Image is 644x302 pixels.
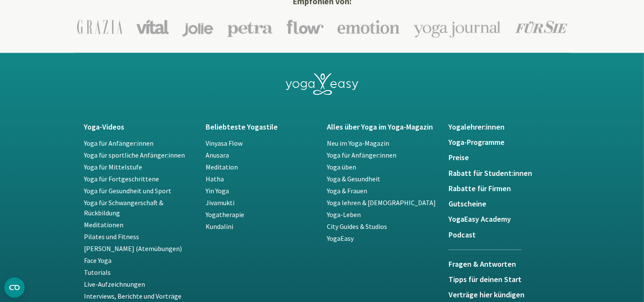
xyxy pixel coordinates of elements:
[327,175,381,183] a: Yoga & Gesundheit
[449,200,560,208] a: Gutscheine
[84,280,145,288] a: Live-Aufzeichnungen
[287,20,324,34] img: Flow Logo
[449,231,560,239] a: Podcast
[327,151,397,159] a: Yoga für Anfänger:innen
[77,20,123,34] img: Grazia Logo
[449,215,560,223] a: YogaEasy Academy
[449,249,521,275] a: Fragen & Antworten
[136,20,169,34] img: Vital Logo
[84,163,142,171] a: Yoga für Mittelstufe
[206,210,244,219] a: Yogatherapie
[206,175,224,183] a: Hatha
[206,163,238,171] a: Meditation
[449,123,560,131] a: Yogalehrer:innen
[327,210,361,219] a: Yoga-Leben
[206,222,233,231] a: Kundalini
[449,153,560,162] a: Preise
[206,186,229,195] a: Yin Yoga
[84,244,182,253] a: [PERSON_NAME] (Atemübungen)
[327,123,439,131] a: Alles über Yoga im Yoga-Magazin
[337,20,400,34] img: Emotion Logo
[449,275,560,284] a: Tipps für deinen Start
[4,277,25,298] button: CMP-Widget öffnen
[327,163,357,171] a: Yoga üben
[327,234,354,243] a: YogaEasy
[182,17,213,36] img: Jolie Logo
[327,139,390,147] a: Neu im Yoga-Magazin
[84,123,196,131] a: Yoga-Videos
[84,268,111,277] a: Tutorials
[327,222,388,231] a: City Guides & Studios
[84,198,164,217] a: Yoga für Schwangerschaft & Rückbildung
[449,260,521,268] h5: Fragen & Antworten
[449,291,560,299] a: Verträge hier kündigen
[206,198,234,207] a: Jivamukti
[227,17,273,37] img: Petra Logo
[84,220,124,229] a: Meditationen
[449,184,560,193] a: Rabatte für Firmen
[327,198,436,207] a: Yoga lehren & [DEMOGRAPHIC_DATA]
[84,151,185,159] a: Yoga für sportliche Anfänger:innen
[84,186,172,195] a: Yoga für Gesundheit und Sport
[327,186,368,195] a: Yoga & Frauen
[413,16,502,37] img: Yoga-Journal Logo
[206,151,229,159] a: Anusara
[449,138,560,147] a: Yoga-Programme
[515,20,567,33] img: Für Sie Logo
[206,139,243,147] a: Vinyasa Flow
[84,256,112,265] a: Face Yoga
[84,232,139,241] a: Pilates und Fitness
[84,175,159,183] a: Yoga für Fortgeschrittene
[449,169,560,178] a: Rabatt für Student:innen
[206,123,317,131] a: Beliebteste Yogastile
[84,292,182,300] a: Interviews, Berichte und Vorträge
[84,139,154,147] a: Yoga für Anfänger:innen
